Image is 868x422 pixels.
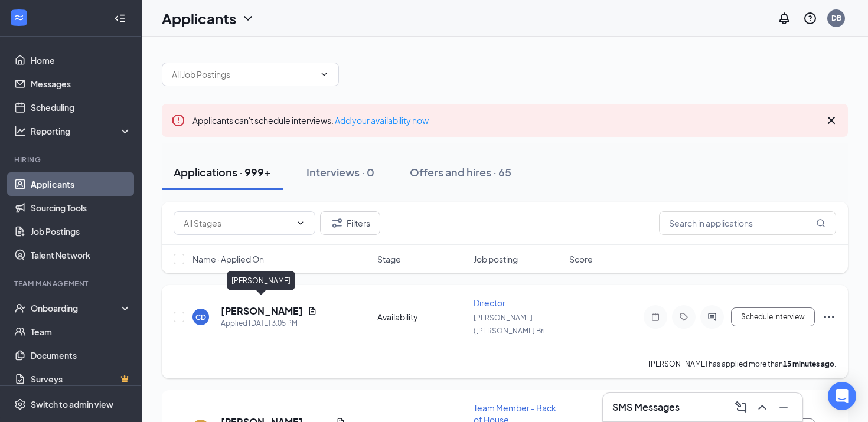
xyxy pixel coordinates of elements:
svg: Document [308,306,317,316]
span: Applicants can't schedule interviews. [192,115,429,126]
div: Interviews · 0 [306,165,374,179]
a: Job Postings [31,220,132,243]
div: DB [831,13,841,23]
a: Messages [31,72,132,96]
a: Home [31,48,132,72]
b: 15 minutes ago [783,359,834,368]
button: Filter Filters [320,211,380,235]
a: SurveysCrown [31,367,132,391]
input: All Stages [184,217,291,230]
a: Add your availability now [335,115,429,126]
svg: Filter [330,216,344,230]
svg: WorkstreamLogo [13,12,25,24]
svg: ChevronDown [241,11,255,25]
div: CD [195,312,206,322]
h1: Applicants [162,8,236,28]
svg: Cross [824,113,838,127]
div: Availability [377,311,466,323]
svg: ChevronDown [296,218,305,228]
svg: Error [171,113,185,127]
a: Sourcing Tools [31,196,132,220]
div: Switch to admin view [31,398,113,410]
div: Applied [DATE] 3:05 PM [221,318,317,329]
svg: Tag [677,312,691,322]
svg: Note [648,312,663,322]
input: Search in applications [659,211,836,235]
a: Team [31,320,132,344]
span: Job posting [474,253,518,265]
div: Offers and hires · 65 [410,165,511,179]
svg: Analysis [14,125,26,137]
svg: ComposeMessage [734,400,748,414]
svg: ActiveChat [705,312,719,322]
svg: Minimize [776,400,791,414]
a: Talent Network [31,243,132,267]
svg: UserCheck [14,302,26,314]
span: Score [569,253,593,265]
div: Team Management [14,279,129,289]
svg: Collapse [114,12,126,24]
div: Reporting [31,125,132,137]
span: Stage [377,253,401,265]
h5: [PERSON_NAME] [221,305,303,318]
svg: ChevronDown [319,70,329,79]
a: Scheduling [31,96,132,119]
input: All Job Postings [172,68,315,81]
h3: SMS Messages [612,401,680,414]
div: Hiring [14,155,129,165]
div: [PERSON_NAME] [227,271,295,290]
svg: MagnifyingGlass [816,218,825,228]
a: Applicants [31,172,132,196]
a: Documents [31,344,132,367]
span: [PERSON_NAME] ([PERSON_NAME] Bri ... [474,313,552,335]
div: Applications · 999+ [174,165,271,179]
svg: ChevronUp [755,400,769,414]
div: Onboarding [31,302,122,314]
p: [PERSON_NAME] has applied more than . [648,359,836,369]
button: ComposeMessage [732,398,750,417]
svg: Notifications [777,11,791,25]
button: Schedule Interview [731,307,815,326]
span: Name · Applied On [192,253,264,265]
button: Minimize [774,398,793,417]
button: ChevronUp [753,398,772,417]
div: Open Intercom Messenger [828,382,856,410]
svg: Ellipses [822,310,836,324]
span: Director [474,297,505,308]
svg: QuestionInfo [803,11,817,25]
svg: Settings [14,398,26,410]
